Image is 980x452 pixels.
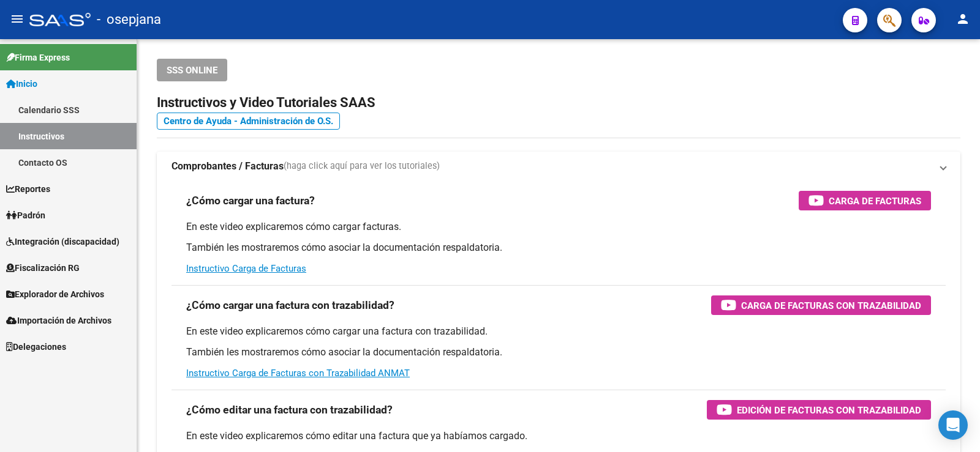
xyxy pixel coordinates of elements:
span: Carga de Facturas [829,193,921,209]
h3: ¿Cómo cargar una factura? [186,192,315,209]
span: Integración (discapacidad) [6,235,119,248]
button: Carga de Facturas [799,191,931,210]
a: Instructivo Carga de Facturas [186,263,306,274]
p: También les mostraremos cómo asociar la documentación respaldatoria. [186,241,931,254]
span: Edición de Facturas con Trazabilidad [737,402,921,418]
span: - osepjana [97,6,161,33]
span: SSS ONLINE [167,65,217,76]
h3: ¿Cómo cargar una factura con trazabilidad? [186,297,394,314]
mat-expansion-panel-header: Comprobantes / Facturas(haga click aquí para ver los tutoriales) [157,152,960,181]
span: Explorador de Archivos [6,287,104,301]
p: También les mostraremos cómo asociar la documentación respaldatoria. [186,346,931,359]
p: En este video explicaremos cómo editar una factura que ya habíamos cargado. [186,429,931,443]
div: Open Intercom Messenger [938,410,968,440]
span: Fiscalización RG [6,261,80,275]
button: SSS ONLINE [157,59,227,81]
span: Delegaciones [6,340,66,354]
mat-icon: person [956,12,970,26]
h2: Instructivos y Video Tutoriales SAAS [157,91,960,114]
p: En este video explicaremos cómo cargar facturas. [186,220,931,234]
a: Instructivo Carga de Facturas con Trazabilidad ANMAT [186,368,410,379]
p: En este video explicaremos cómo cargar una factura con trazabilidad. [186,325,931,338]
span: Reportes [6,182,50,196]
span: Inicio [6,77,37,91]
span: (haga click aquí para ver los tutoriales) [284,160,440,173]
span: Importación de Archivos [6,314,111,327]
span: Carga de Facturas con Trazabilidad [741,298,921,313]
span: Padrón [6,209,45,222]
mat-icon: menu [10,12,24,26]
button: Edición de Facturas con Trazabilidad [707,400,931,420]
a: Centro de Ayuda - Administración de O.S. [157,113,340,130]
button: Carga de Facturas con Trazabilidad [711,295,931,315]
h3: ¿Cómo editar una factura con trazabilidad? [186,401,393,418]
span: Firma Express [6,51,70,64]
strong: Comprobantes / Facturas [171,160,284,173]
